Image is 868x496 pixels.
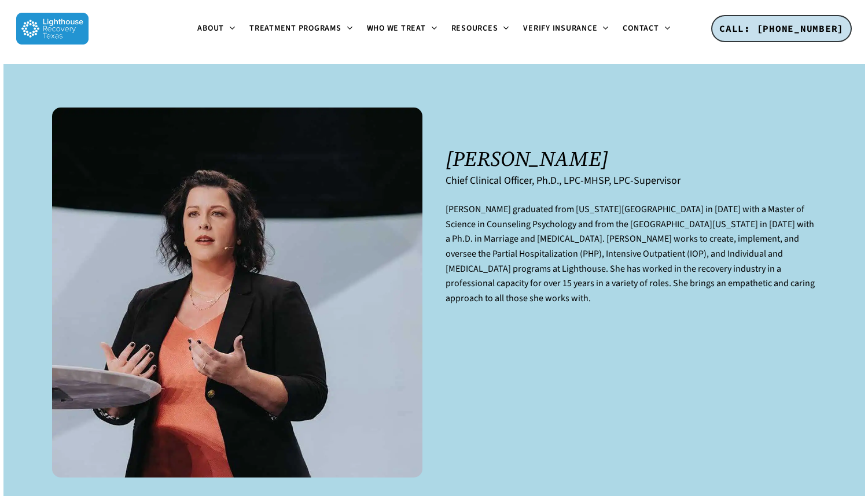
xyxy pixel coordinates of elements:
a: Resources [444,24,517,34]
img: Lighthouse Recovery Texas [16,13,89,45]
span: Who We Treat [367,23,426,34]
span: Treatment Programs [249,23,341,34]
a: Verify Insurance [516,24,616,34]
h1: [PERSON_NAME] [446,147,816,171]
span: Contact [623,23,659,34]
a: Who We Treat [360,24,444,34]
span: CALL: [PHONE_NUMBER] [719,23,844,34]
span: Verify Insurance [523,23,597,34]
span: Resources [451,23,498,34]
a: About [190,24,242,34]
span: About [197,23,224,34]
p: [PERSON_NAME] graduated from [US_STATE][GEOGRAPHIC_DATA] in [DATE] with a Master of Science in Co... [446,202,816,320]
a: Contact [616,24,677,34]
h6: Chief Clinical Officer, Ph.D., LPC-MHSP, LPC-Supervisor [446,175,816,187]
a: CALL: [PHONE_NUMBER] [711,15,852,43]
a: Treatment Programs [242,24,360,34]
